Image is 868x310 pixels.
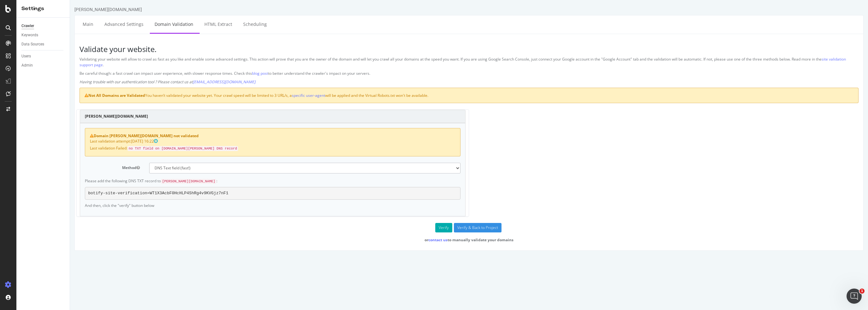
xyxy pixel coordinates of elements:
a: Advanced Settings [30,15,78,33]
code: no TXT field on [DOMAIN_NAME][PERSON_NAME] DNS record [57,146,168,151]
div: Users [21,53,31,60]
a: Keywords [21,32,65,38]
a: Users [21,53,65,60]
h4: [PERSON_NAME][DOMAIN_NAME] [15,113,390,120]
a: HTML Extract [130,15,167,33]
pre: botify-site-verification=WT1X3AcbF0HcHLP4ShRg4v9KVGjz7nF1 [15,187,390,200]
iframe: Intercom live chat [847,289,862,304]
div: [PERSON_NAME][DOMAIN_NAME] [4,6,72,13]
span: [DATE] 16:22 [61,138,88,144]
div: Data Sources [21,41,44,48]
span: 1 [859,289,865,294]
button: Verify [365,223,382,232]
a: Main [8,15,28,33]
strong: or to manually validate your domains [355,237,443,243]
p: Last validation attempt: [20,138,385,144]
p: Be careful though: a fast crawl can impact user experience, with slower response times. Check thi... [9,71,789,76]
a: Admin [21,62,65,69]
a: blog post [182,71,198,76]
a: [EMAIL_ADDRESS][DOMAIN_NAME] [123,79,185,85]
p: Last validation Failed: [20,145,385,151]
strong: Domain [PERSON_NAME][DOMAIN_NAME] not validated [20,133,129,138]
input: Verify & Back to Project [384,223,431,232]
a: Crawler [21,23,65,29]
div: Keywords [21,32,38,38]
div: You haven’t validated your website yet. Your crawl speed will be limited to 3 URL/s, a will be ap... [9,88,789,103]
div: Admin [21,62,33,69]
div: Crawler [21,23,34,29]
code: [PERSON_NAME][DOMAIN_NAME] [91,179,146,184]
label: Method [10,163,74,170]
p: Please add the following DNS TXT record to : [15,178,390,184]
p: Validating your website will allow to crawl as fast as you like and enable some advanced settings... [9,56,789,67]
div: Settings [21,5,65,12]
a: contact us [358,237,378,243]
a: Domain Validation [80,15,128,33]
button: Method [67,165,70,170]
a: specific user-agent [222,93,255,98]
a: Scheduling [168,15,202,33]
a: Data Sources [21,41,65,48]
strong: Not All Domains are Validated [15,93,75,98]
a: site validation support page [9,56,776,67]
div: And then, click the "verify" button below [15,178,390,208]
h3: Validate your website. [9,45,789,53]
em: Having trouble with our authentication tool ? Please contact us at [9,79,185,85]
